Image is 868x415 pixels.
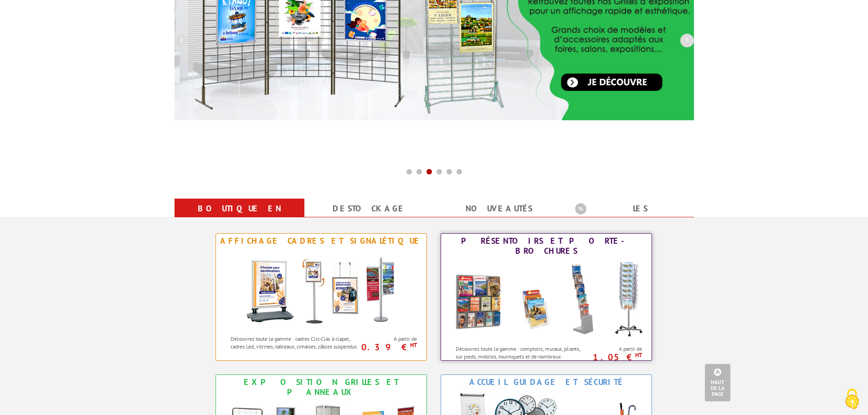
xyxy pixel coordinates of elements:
button: Cookies (fenêtre modale) [836,384,868,415]
span: A partir de [363,335,417,343]
p: Découvrez toute la gamme : comptoirs, muraux, pliants, sur pieds, mobiles, tourniquets et de nomb... [456,345,586,368]
a: Boutique en ligne [185,200,293,233]
div: Domaine: [DOMAIN_NAME] [24,24,103,31]
a: Présentoirs et Porte-brochures Présentoirs et Porte-brochures Découvrez toute la gamme : comptoir... [441,233,652,361]
div: Présentoirs et Porte-brochures [443,236,649,256]
div: Affichage Cadres et Signalétique [218,236,424,246]
div: Accueil Guidage et Sécurité [443,377,649,387]
p: Découvrez toute la gamme : cadres Clic-Clac à clapet, cadres Led, vitrines, tableaux, cimaises, c... [231,335,360,350]
p: 1.05 € [584,354,642,360]
div: Mots-clés [113,54,139,60]
a: Destockage [315,200,423,217]
div: Domaine [47,54,70,60]
div: v 4.0.25 [26,15,45,22]
img: website_grey.svg [15,24,22,31]
a: Affichage Cadres et Signalétique Affichage Cadres et Signalétique Découvrez toute la gamme : cadr... [216,233,427,361]
a: nouveautés [445,200,553,217]
img: tab_domain_overview_orange.svg [37,53,44,60]
sup: HT [635,351,642,359]
img: logo_orange.svg [15,15,22,22]
sup: HT [410,341,417,349]
b: Les promotions [575,200,689,219]
a: Haut de la page [705,364,730,401]
img: Cookies (fenêtre modale) [841,388,863,410]
img: Présentoirs et Porte-brochures [446,258,647,340]
a: Les promotions [575,200,683,233]
span: A partir de [588,345,642,353]
div: Exposition Grilles et Panneaux [218,377,424,397]
img: Affichage Cadres et Signalétique [237,248,406,330]
img: tab_keywords_by_traffic_grey.svg [103,53,111,60]
p: 0.39 € [359,344,417,350]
